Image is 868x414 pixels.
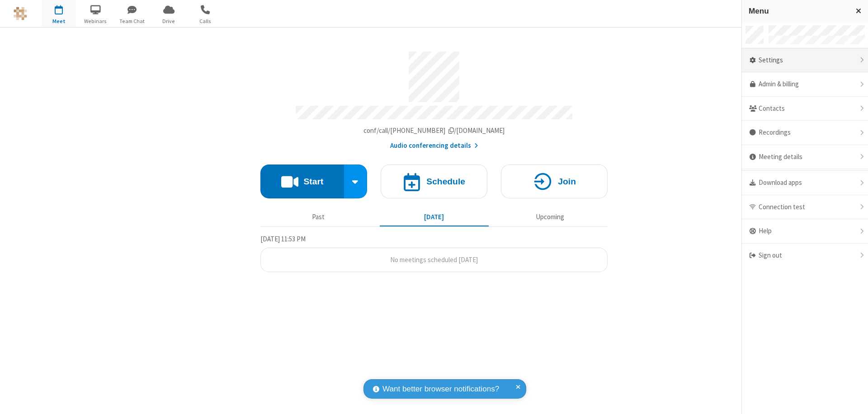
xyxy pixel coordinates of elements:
[495,208,604,226] button: Upcoming
[260,165,344,198] button: Start
[382,383,499,395] span: Want better browser notifications?
[380,208,489,226] button: [DATE]
[152,17,186,25] span: Drive
[742,244,868,268] div: Sign out
[742,97,868,121] div: Contacts
[742,48,868,73] div: Settings
[749,7,848,15] h3: Menu
[742,195,868,220] div: Connection test
[426,177,465,186] h4: Schedule
[344,165,368,198] div: Start conference options
[260,234,608,273] section: Today's Meetings
[264,208,373,226] button: Past
[742,145,868,169] div: Meeting details
[390,255,478,264] span: No meetings scheduled [DATE]
[558,177,576,186] h4: Join
[115,17,149,25] span: Team Chat
[501,165,608,198] button: Join
[189,17,222,25] span: Calls
[42,17,76,25] span: Meet
[79,17,113,25] span: Webinars
[363,126,505,135] span: Copy my meeting room link
[363,126,505,136] button: Copy my meeting room linkCopy my meeting room link
[742,72,868,97] a: Admin & billing
[381,165,487,198] button: Schedule
[14,7,27,20] img: QA Selenium DO NOT DELETE OR CHANGE
[260,235,306,243] span: [DATE] 11:53 PM
[742,219,868,244] div: Help
[390,141,478,151] button: Audio conferencing details
[742,171,868,195] div: Download apps
[303,177,323,186] h4: Start
[742,121,868,145] div: Recordings
[260,45,608,151] section: Account details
